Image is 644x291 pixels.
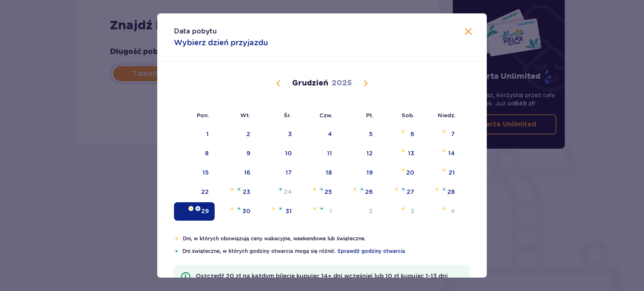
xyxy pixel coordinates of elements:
[441,187,447,192] img: Niebieska gwiazdka
[201,188,209,196] div: 22
[195,206,200,211] img: Niebieska gwiazdka
[298,125,338,144] td: czwartek, 4 grudnia 2025
[338,125,379,144] td: piątek, 5 grudnia 2025
[366,112,374,118] small: Pt.
[328,130,332,138] div: 4
[410,207,414,215] div: 3
[327,149,332,157] div: 11
[447,188,455,196] div: 28
[298,164,338,182] td: czwartek, 18 grudnia 2025
[256,183,298,201] td: Data niedostępna. środa, 24 grudnia 2025
[236,187,241,192] img: Niebieska gwiazdka
[243,188,250,196] div: 23
[408,149,414,157] div: 13
[188,206,194,211] img: Pomarańczowa gwiazdka
[285,149,292,157] div: 10
[174,27,217,36] p: Data pobytu
[242,207,250,215] div: 30
[330,207,332,215] div: 1
[174,236,179,241] img: Pomarańczowa gwiazdka
[451,207,455,215] div: 4
[319,187,324,192] img: Niebieska gwiazdka
[319,206,324,211] img: Niebieska gwiazdka
[183,235,470,242] p: Dni, w których obowiązują ceny wakacyjne, weekendowe lub świąteczne.
[174,38,268,48] p: Wybierz dzień przyjazdu
[298,183,338,201] td: czwartek, 25 grudnia 2025
[379,202,420,221] td: sobota, 3 stycznia 2026
[420,164,461,182] td: niedziela, 21 grudnia 2025
[247,149,250,157] div: 9
[441,167,447,173] img: Pomarańczowa gwiazdka
[247,130,250,138] div: 2
[379,125,420,144] td: sobota, 6 grudnia 2025
[326,168,332,177] div: 18
[174,202,215,221] td: Data zaznaczona. poniedziałek, 29 grudnia 2025
[256,202,298,221] td: środa, 31 grudnia 2025
[244,168,250,177] div: 16
[197,112,209,118] small: Pon.
[365,188,373,196] div: 26
[292,78,328,88] p: Grudzień
[420,183,461,201] td: niedziela, 28 grudnia 2025
[448,149,455,157] div: 14
[174,144,215,163] td: poniedziałek, 8 grudnia 2025
[441,129,447,134] img: Pomarańczowa gwiazdka
[420,202,461,221] td: niedziela, 4 stycznia 2026
[174,249,179,254] img: Niebieska gwiazdka
[451,130,455,138] div: 7
[441,148,447,153] img: Pomarańczowa gwiazdka
[400,167,406,173] img: Pomarańczowa gwiazdka
[406,168,414,177] div: 20
[215,202,256,221] td: wtorek, 30 grudnia 2025
[338,164,379,182] td: piątek, 19 grudnia 2025
[205,149,209,157] div: 8
[298,144,338,163] td: czwartek, 11 grudnia 2025
[369,130,373,138] div: 5
[229,206,235,211] img: Pomarańczowa gwiazdka
[236,206,241,211] img: Niebieska gwiazdka
[284,112,291,118] small: Śr.
[438,112,456,118] small: Niedz.
[400,148,406,153] img: Pomarańczowa gwiazdka
[286,207,292,215] div: 31
[338,202,379,221] td: piątek, 2 stycznia 2026
[402,112,415,118] small: Sob.
[215,183,256,201] td: wtorek, 23 grudnia 2025
[201,207,209,215] div: 29
[278,187,283,192] img: Niebieska gwiazdka
[352,187,358,192] img: Pomarańczowa gwiazdka
[401,187,406,192] img: Niebieska gwiazdka
[359,187,364,192] img: Niebieska gwiazdka
[400,129,406,134] img: Pomarańczowa gwiazdka
[312,206,317,211] img: Pomarańczowa gwiazdka
[256,164,298,182] td: środa, 17 grudnia 2025
[215,144,256,163] td: wtorek, 9 grudnia 2025
[174,164,215,182] td: poniedziałek, 15 grudnia 2025
[441,206,447,211] img: Pomarańczowa gwiazdka
[215,164,256,182] td: wtorek, 16 grudnia 2025
[325,188,332,196] div: 25
[174,125,215,144] td: poniedziałek, 1 grudnia 2025
[203,168,209,177] div: 15
[449,168,455,177] div: 21
[407,188,414,196] div: 27
[312,187,317,192] img: Pomarańczowa gwiazdka
[366,168,373,177] div: 19
[182,247,470,255] p: Dni świąteczne, w których godziny otwarcia mogą się różnić.
[256,125,298,144] td: środa, 3 grudnia 2025
[271,206,276,211] img: Pomarańczowa gwiazdka
[286,168,292,177] div: 17
[366,149,373,157] div: 12
[332,78,352,88] p: 2025
[338,144,379,163] td: piątek, 12 grudnia 2025
[284,188,292,196] div: 24
[463,27,473,37] button: Zamknij
[206,130,209,138] div: 1
[338,183,379,201] td: piątek, 26 grudnia 2025
[379,144,420,163] td: sobota, 13 grudnia 2025
[338,247,405,255] a: Sprawdź godziny otwarcia
[229,187,235,192] img: Pomarańczowa gwiazdka
[400,206,406,211] img: Pomarańczowa gwiazdka
[420,125,461,144] td: niedziela, 7 grudnia 2025
[410,130,414,138] div: 6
